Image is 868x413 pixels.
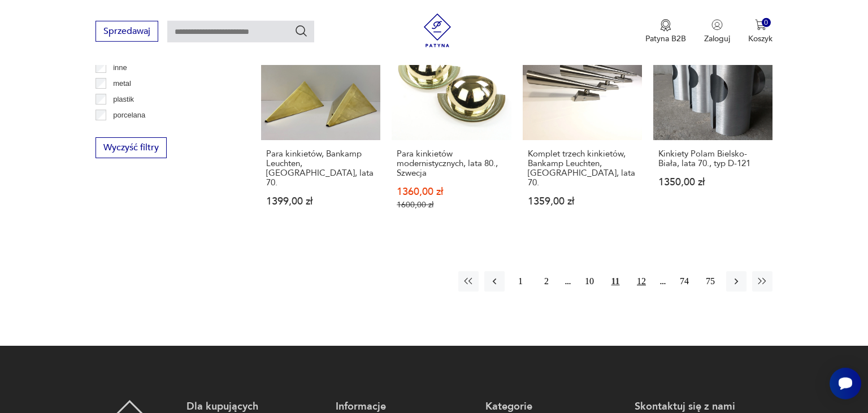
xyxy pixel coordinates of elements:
[528,149,637,188] h3: Komplet trzech kinkietów, Bankamp Leuchten, [GEOGRAPHIC_DATA], lata 70.
[420,14,454,47] img: Patyna - sklep z meblami i dekoracjami vintage
[711,19,723,31] img: Ikonka użytkownika
[96,28,158,36] a: Sprzedawaj
[748,19,772,44] button: 0Koszyk
[96,137,167,158] button: Wyczyść filtry
[704,19,730,44] button: Zaloguj
[579,271,600,292] button: 10
[700,271,721,292] button: 75
[674,271,695,292] button: 74
[397,200,506,210] p: 1600,00 zł
[113,109,145,121] p: porcelana
[536,271,557,292] button: 2
[658,177,767,187] p: 1350,00 zł
[113,93,134,106] p: plastik
[266,149,375,188] h3: Para kinkietów, Bankamp Leuchten, [GEOGRAPHIC_DATA], lata 70.
[113,62,127,74] p: inne
[528,197,637,206] p: 1359,00 zł
[658,149,767,168] h3: Kinkiety Polam Bielsko-Biała, lata 70., typ D-121
[392,21,511,232] a: SalePara kinkietów modernistycznych, lata 80., SzwecjaPara kinkietów modernistycznych, lata 80., ...
[748,33,772,44] p: Koszyk
[605,271,626,292] button: 11
[96,21,158,42] button: Sprzedawaj
[113,125,137,137] p: porcelit
[294,24,308,38] button: Szukaj
[645,19,686,44] button: Patyna B2B
[660,19,671,32] img: Ikona medalu
[704,33,730,44] p: Zaloguj
[755,19,766,31] img: Ikona koszyka
[397,149,506,178] h3: Para kinkietów modernistycznych, lata 80., Szwecja
[113,77,131,90] p: metal
[261,21,380,232] a: Para kinkietów, Bankamp Leuchten, Niemcy, lata 70.Para kinkietów, Bankamp Leuchten, [GEOGRAPHIC_D...
[762,18,771,28] div: 0
[523,21,642,232] a: Komplet trzech kinkietów, Bankamp Leuchten, Niemcy, lata 70.Komplet trzech kinkietów, Bankamp Leu...
[510,271,531,292] button: 1
[645,33,686,44] p: Patyna B2B
[397,187,506,197] p: 1360,00 zł
[266,197,375,206] p: 1399,00 zł
[645,19,686,44] a: Ikona medaluPatyna B2B
[631,271,652,292] button: 12
[830,368,861,399] iframe: Smartsupp widget button
[653,21,772,232] a: Kinkiety Polam Bielsko-Biała, lata 70., typ D-121Kinkiety Polam Bielsko-Biała, lata 70., typ D-12...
